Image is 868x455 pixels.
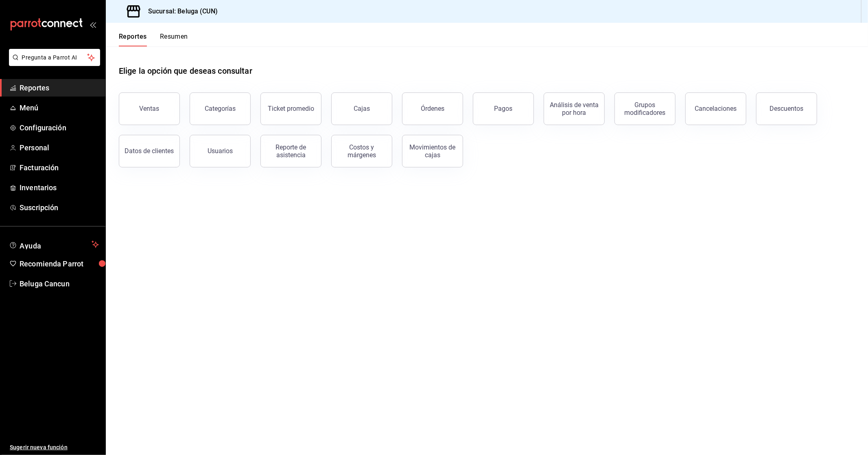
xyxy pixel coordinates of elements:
[20,102,99,113] span: Menú
[614,92,676,125] button: Grupos modificadores
[354,105,370,112] div: Cajas
[142,7,218,16] h3: Sucursal: Beluga (CUN)
[205,105,236,112] div: Categorías
[266,143,316,159] div: Reporte de asistencia
[549,101,599,116] div: Análisis de venta por hora
[119,65,252,77] h1: Elige la opción que deseas consultar
[22,53,87,62] span: Pregunta a Parrot AI
[337,143,387,159] div: Costos y márgenes
[190,92,251,125] button: Categorías
[620,101,670,116] div: Grupos modificadores
[20,82,99,93] span: Reportes
[20,258,99,269] span: Recomienda Parrot
[90,21,96,28] button: open_drawer_menu
[544,92,605,125] button: Análisis de venta por hora
[421,105,444,112] div: Órdenes
[695,105,737,112] div: Cancelaciones
[260,135,321,167] button: Reporte de asistencia
[268,105,314,112] div: Ticket promedio
[402,92,463,125] button: Órdenes
[6,59,100,68] a: Pregunta a Parrot AI
[119,135,180,167] button: Datos de clientes
[407,143,458,159] div: Movimientos de cajas
[770,105,804,112] div: Descuentos
[119,33,188,46] div: navigation tabs
[119,33,147,46] button: Reportes
[190,135,251,167] button: Usuarios
[494,105,513,112] div: Pagos
[20,240,88,249] span: Ayuda
[20,122,99,133] span: Configuración
[125,147,174,155] div: Datos de clientes
[685,92,746,125] button: Cancelaciones
[10,443,99,452] span: Sugerir nueva función
[119,92,180,125] button: Ventas
[756,92,817,125] button: Descuentos
[20,142,99,153] span: Personal
[331,135,392,167] button: Costos y márgenes
[9,49,100,66] button: Pregunta a Parrot AI
[20,278,99,289] span: Beluga Cancun
[20,162,99,173] span: Facturación
[160,33,188,46] button: Resumen
[331,92,392,125] button: Cajas
[20,182,99,193] span: Inventarios
[260,92,321,125] button: Ticket promedio
[473,92,534,125] button: Pagos
[208,147,233,155] div: Usuarios
[20,202,99,213] span: Suscripción
[140,105,160,112] div: Ventas
[402,135,463,167] button: Movimientos de cajas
